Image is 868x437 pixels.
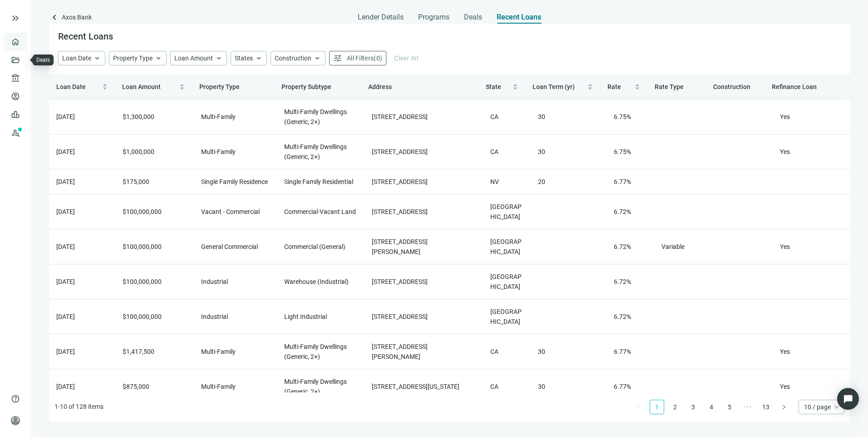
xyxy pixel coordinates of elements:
[284,208,356,215] span: Commercial-Vacant Land
[365,334,483,369] td: [STREET_ADDRESS][PERSON_NAME]
[490,348,498,355] span: CA
[284,108,347,125] span: Multi-Family Dwellings (Generic, 2+)
[740,400,755,414] li: Next 5 Pages
[650,400,664,414] li: 1
[538,348,545,355] span: 30
[614,178,631,185] span: 6.77%
[374,55,382,62] span: ( 0 )
[780,348,790,355] span: Yes
[607,83,621,90] span: Rate
[490,203,522,220] span: [GEOGRAPHIC_DATA]
[780,148,790,155] span: Yes
[614,148,631,155] span: 6.75%
[799,400,844,414] div: Page Size
[804,400,839,414] span: 10 / page
[365,134,483,169] td: [STREET_ADDRESS]
[93,54,101,62] span: keyboard_arrow_up
[365,99,483,134] td: [STREET_ADDRESS]
[154,54,163,62] span: keyboard_arrow_up
[772,83,817,90] span: Refinance Loan
[668,400,682,414] a: 2
[365,369,483,404] td: [STREET_ADDRESS][US_STATE]
[123,348,154,355] span: $1,417,500
[201,243,258,250] span: General Commercial
[284,243,345,250] span: Commercial (General)
[614,113,631,120] span: 6.75%
[486,83,501,90] span: State
[329,51,386,65] button: tuneAll Filters(0)
[538,178,545,185] span: 20
[759,400,773,414] a: 13
[284,313,327,320] span: Light Industrial
[533,83,575,90] span: Loan Term (yr)
[538,148,545,155] span: 30
[56,348,75,355] span: [DATE]
[113,55,153,62] span: Property Type
[347,55,374,62] span: All Filters
[201,148,236,155] span: Multi-Family
[201,113,236,120] span: Multi-Family
[10,13,21,24] button: keyboard_double_arrow_right
[365,299,483,334] td: [STREET_ADDRESS]
[636,404,641,410] span: left
[365,169,483,194] td: [STREET_ADDRESS]
[235,55,253,62] span: States
[123,278,162,285] span: $100,000,000
[490,178,499,185] span: NV
[56,243,75,250] span: [DATE]
[497,13,541,22] span: Recent Loans
[56,83,86,90] span: Loan Date
[49,12,60,24] a: keyboard_arrow_left
[56,178,75,185] span: [DATE]
[62,55,91,62] span: Loan Date
[199,83,240,90] span: Property Type
[62,12,92,24] span: Axos Bank
[56,278,75,285] span: [DATE]
[780,113,790,120] span: Yes
[255,54,263,62] span: keyboard_arrow_up
[11,416,20,425] span: person
[56,113,75,120] span: [DATE]
[418,13,449,22] span: Programs
[284,178,353,185] span: Single Family Residential
[201,383,236,390] span: Multi-Family
[723,400,736,414] a: 5
[54,400,104,414] li: 1-10 of 128 items
[490,308,522,325] span: [GEOGRAPHIC_DATA]
[538,383,545,390] span: 30
[837,388,859,410] div: Open Intercom Messenger
[201,278,228,285] span: Industrial
[490,273,522,290] span: [GEOGRAPHIC_DATA]
[201,348,236,355] span: Multi-Family
[650,400,664,414] a: 1
[661,243,685,250] span: Variable
[56,148,75,155] span: [DATE]
[313,54,321,62] span: keyboard_arrow_up
[722,400,737,414] li: 5
[123,113,154,120] span: $1,300,000
[390,51,422,65] button: Clear All
[275,55,311,62] span: Construction
[56,208,75,215] span: [DATE]
[365,194,483,229] td: [STREET_ADDRESS]
[464,13,482,22] span: Deals
[215,54,223,62] span: keyboard_arrow_up
[333,54,342,63] span: tune
[631,400,646,414] button: left
[123,383,149,390] span: $875,000
[780,243,790,250] span: Yes
[490,148,498,155] span: CA
[614,208,631,215] span: 6.72%
[538,113,545,120] span: 30
[123,148,154,155] span: $1,000,000
[614,383,631,390] span: 6.77%
[281,83,331,90] span: Property Subtype
[614,278,631,285] span: 6.72%
[686,400,700,414] li: 3
[777,400,791,414] li: Next Page
[713,83,750,90] span: Construction
[123,243,162,250] span: $100,000,000
[123,208,162,215] span: $100,000,000
[11,394,20,403] span: help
